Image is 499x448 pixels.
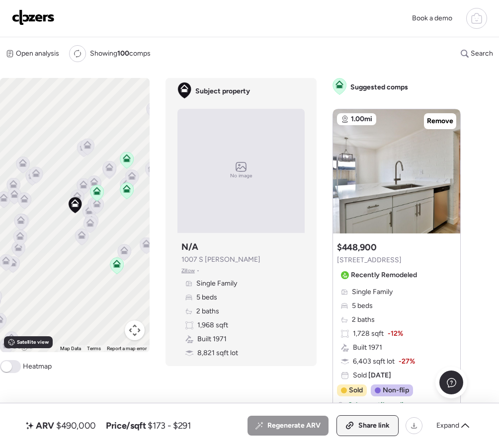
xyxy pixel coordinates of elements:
span: 100 [117,49,129,58]
span: No image [230,172,252,180]
span: • [197,267,199,275]
span: Single Family [352,287,393,297]
span: Heatmap [23,362,52,372]
a: Open this area in Google Maps (opens a new window) [2,339,35,352]
span: Open analysis [16,49,59,59]
span: 6,403 sqft lot [353,357,395,367]
span: ARV [36,420,54,432]
img: Google [2,339,35,352]
span: Regenerate ARV [267,421,321,431]
span: 2 baths [196,306,219,316]
span: Price/sqft [106,420,146,432]
span: Zillow [181,267,195,275]
span: Non-flip [383,385,409,395]
span: [DATE] [367,371,391,379]
a: Terms (opens in new tab) [87,346,101,351]
span: [STREET_ADDRESS] [337,255,402,265]
span: Search [471,49,493,59]
span: Sold [349,385,363,395]
h3: $448,900 [337,241,376,253]
span: Built 1971 [353,343,382,353]
span: Showing comps [90,49,151,59]
span: $490,000 [56,420,96,432]
img: Logo [12,9,55,25]
span: 5 beds [196,293,217,302]
span: Satellite view [17,338,49,346]
span: -12% [388,329,403,339]
span: Single Family [196,279,237,289]
span: 1007 S [PERSON_NAME] [181,255,260,265]
span: Built 1971 [197,334,227,344]
h3: N/A [181,241,198,253]
span: -27% [399,357,415,367]
span: 1,968 sqft [197,320,228,330]
span: 1,728 sqft [353,329,384,339]
button: Map camera controls [125,320,145,340]
span: Expand [436,421,459,431]
span: Recently Remodeled [351,270,417,280]
button: Map Data [60,345,81,352]
span: 2 baths [352,315,375,325]
span: Suggested comps [350,82,408,92]
a: Report a map error [107,346,147,351]
span: 5 beds [352,301,373,311]
span: 8,821 sqft lot [197,348,238,358]
span: $173 - $291 [148,420,190,432]
span: Book a demo [412,14,452,22]
span: 6 days until pending [348,400,412,410]
span: Subject property [195,86,250,96]
span: Remove [427,116,453,126]
span: Share link [358,421,390,431]
span: Sold [353,371,391,380]
span: 1.00mi [351,114,372,124]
